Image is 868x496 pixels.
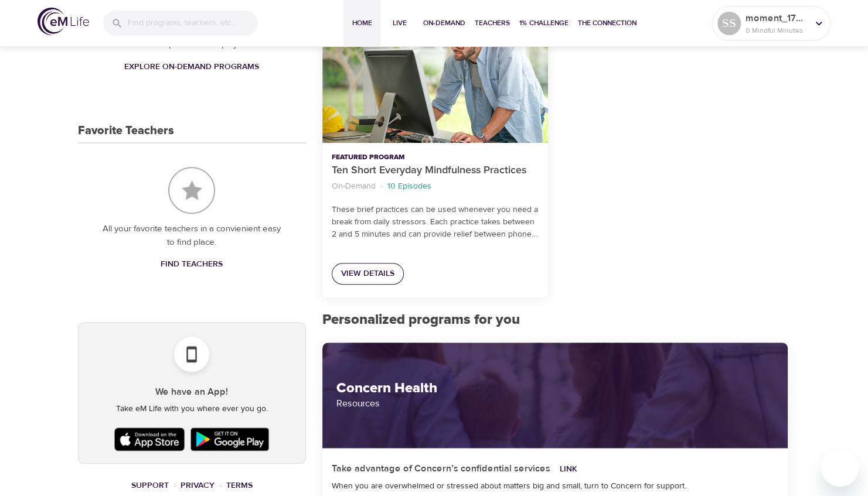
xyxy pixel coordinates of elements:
span: Teachers [475,17,510,29]
li: · [219,478,222,494]
nav: breadcrumb [332,179,539,194]
nav: breadcrumb [78,478,306,494]
iframe: Button to launch messaging window [821,449,859,487]
p: Ten Short Everyday Mindfulness Practices [332,163,539,179]
div: When you are overwhelmed or stressed about matters big and small, turn to Concern for support. [332,480,779,492]
span: Live [386,17,414,29]
p: Featured Program [332,152,539,163]
span: Explore On-Demand Programs [124,60,259,74]
h2: Concern Health [336,380,774,397]
input: Find programs, teachers, etc... [128,11,258,36]
span: Home [348,17,376,29]
span: On-Demand [423,17,465,29]
img: logo [38,8,89,35]
div: SS [717,12,741,35]
a: Terms [226,480,253,491]
p: These brief practices can be used whenever you need a break from daily stressors. Each practice t... [332,204,539,241]
h5: We have an App! [88,386,296,398]
a: Find Teachers [156,254,227,275]
a: Support [131,480,169,491]
img: Apple App Store [111,425,188,454]
img: Favorite Teachers [168,167,215,214]
a: View Details [332,263,404,285]
img: Google Play Store [188,425,272,454]
button: Ten Short Everyday Mindfulness Practices [322,16,548,143]
h5: Take advantage of Concern’s confidential services [332,463,550,475]
a: Explore On-Demand Programs [120,56,264,78]
span: The Connection [578,17,636,29]
span: 1% Challenge [519,17,569,29]
li: · [173,478,176,494]
p: Resources [336,396,774,411]
p: moment_1758056657 [746,11,808,25]
li: · [380,179,383,194]
a: Privacy [181,480,215,491]
h3: Favorite Teachers [78,124,174,138]
p: Take eM Life with you where ever you go. [88,403,296,415]
span: Find Teachers [161,257,223,272]
p: All your favorite teachers in a convienient easy to find place. [101,223,282,249]
span: View Details [341,266,394,281]
h2: Personalized programs for you [322,312,788,329]
a: Link [560,464,577,474]
p: 0 Mindful Minutes [746,25,808,36]
p: On-Demand [332,180,376,193]
p: 10 Episodes [387,180,431,193]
